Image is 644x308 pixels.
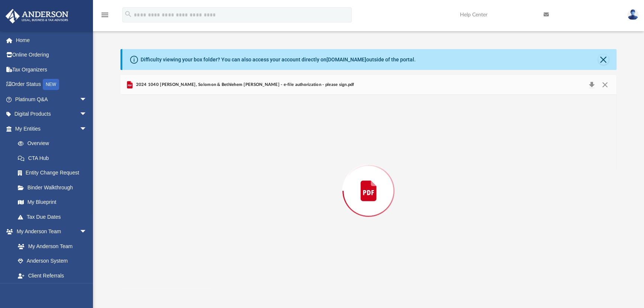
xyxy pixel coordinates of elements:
[5,77,98,92] a: Order StatusNEW
[5,92,98,107] a: Platinum Q&Aarrow_drop_down
[80,283,94,298] span: arrow_drop_down
[80,224,94,240] span: arrow_drop_down
[5,33,98,48] a: Home
[5,283,94,298] a: My Documentsarrow_drop_down
[10,195,94,210] a: My Blueprint
[326,57,366,62] a: [DOMAIN_NAME]
[5,62,98,77] a: Tax Organizers
[10,268,94,283] a: Client Referrals
[100,14,109,19] a: menu
[124,10,132,18] i: search
[100,10,109,19] i: menu
[10,136,98,151] a: Overview
[80,92,94,107] span: arrow_drop_down
[141,56,416,64] div: Difficulty viewing your box folder? You can also access your account directly on outside of the p...
[5,48,98,62] a: Online Ordering
[3,9,71,23] img: Anderson Advisors Platinum Portal
[627,9,638,20] img: User Pic
[10,239,91,254] a: My Anderson Team
[80,121,94,137] span: arrow_drop_down
[10,180,98,195] a: Binder Walkthrough
[134,81,354,88] span: 2024 1040 [PERSON_NAME], Solomon & Bethlehem [PERSON_NAME] - e-file authorization - please sign.pdf
[10,209,98,224] a: Tax Due Dates
[5,121,98,136] a: My Entitiesarrow_drop_down
[585,80,598,90] button: Download
[120,75,616,287] div: Preview
[10,254,94,269] a: Anderson System
[598,80,612,90] button: Close
[5,107,98,122] a: Digital Productsarrow_drop_down
[598,54,609,65] button: Close
[5,224,94,239] a: My Anderson Teamarrow_drop_down
[43,79,59,90] div: NEW
[10,166,98,180] a: Entity Change Request
[80,107,94,122] span: arrow_drop_down
[10,151,98,166] a: CTA Hub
